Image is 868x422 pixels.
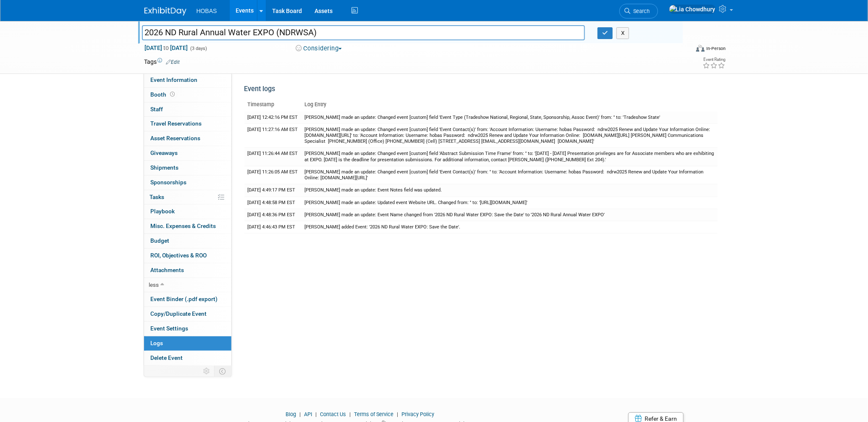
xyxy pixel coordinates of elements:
[395,411,400,417] span: |
[144,249,231,263] a: ROI, Objectives & ROO
[347,411,353,417] span: |
[163,45,170,51] span: to
[144,44,189,52] span: [DATE] [DATE]
[151,91,177,98] span: Booth
[244,148,302,166] td: [DATE] 11:26:44 AM EST
[144,336,231,351] a: Logs
[302,221,718,233] td: [PERSON_NAME] added Event: '2026 ND Rural Water EXPO: Save the Date'.
[144,117,231,131] a: Travel Reservations
[144,322,231,336] a: Event Settings
[166,59,180,65] a: Edit
[669,5,716,14] img: Lia Chowdhury
[151,252,207,259] span: ROI, Objectives & ROO
[151,135,201,142] span: Asset Reservations
[200,366,215,377] td: Personalize Event Tab Strip
[313,411,319,417] span: |
[144,292,231,307] a: Event Binder (.pdf export)
[144,190,231,204] a: Tasks
[293,44,345,53] button: Considering
[144,219,231,233] a: Misc. Expenses & Credits
[169,91,177,97] span: Booth not reserved yet
[150,194,165,200] span: Tasks
[304,411,312,417] a: API
[302,197,718,209] td: [PERSON_NAME] made an update: Updated event Website URL. Changed from: '' to: '[URL][DOMAIN_NAME]'
[631,8,650,14] span: Search
[151,164,179,171] span: Shipments
[144,351,231,365] a: Delete Event
[144,176,231,190] a: Sponsorships
[214,366,231,377] td: Toggle Event Tabs
[244,209,302,221] td: [DATE] 4:48:36 PM EST
[302,123,718,148] td: [PERSON_NAME] made an update: Changed event [custom] field 'Event Contact(s)' from: 'Account Info...
[302,184,718,197] td: [PERSON_NAME] made an update: Event Notes field was updated.
[640,44,726,56] div: Event Format
[151,310,207,317] span: Copy/Duplicate Event
[244,112,302,124] td: [DATE] 12:42:16 PM EST
[616,27,629,39] button: X
[144,146,231,160] a: Giveaways
[244,221,302,233] td: [DATE] 4:46:43 PM EST
[151,106,163,113] span: Staff
[151,354,183,361] span: Delete Event
[190,46,207,51] span: (3 days)
[401,411,434,417] a: Privacy Policy
[302,209,718,221] td: [PERSON_NAME] made an update: Event Name changed from '2026 ND Rural Water EXPO: Save the Date' t...
[244,84,718,98] div: Event logs
[144,161,231,175] a: Shipments
[197,8,217,14] span: HOBAS
[151,237,170,244] span: Budget
[151,296,218,302] span: Event Binder (.pdf export)
[302,148,718,166] td: [PERSON_NAME] made an update: Changed event [custom] field 'Abstract Submission Time Frame' from:...
[144,204,231,219] a: Playbook
[244,123,302,148] td: [DATE] 11:27:16 AM EST
[297,411,303,417] span: |
[151,120,202,127] span: Travel Reservations
[144,263,231,278] a: Attachments
[151,340,163,346] span: Logs
[286,411,296,417] a: Blog
[151,267,184,273] span: Attachments
[151,223,216,229] span: Misc. Expenses & Credits
[244,197,302,209] td: [DATE] 4:48:58 PM EST
[144,234,231,248] a: Budget
[144,88,231,102] a: Booth
[144,131,231,146] a: Asset Reservations
[320,411,346,417] a: Contact Us
[144,307,231,321] a: Copy/Duplicate Event
[151,325,189,332] span: Event Settings
[302,112,718,124] td: [PERSON_NAME] made an update: Changed event [custom] field 'Event Type (Tradeshow National, Regio...
[144,102,231,117] a: Staff
[149,281,159,288] span: less
[144,73,231,87] a: Event Information
[706,45,726,52] div: In-Person
[302,166,718,184] td: [PERSON_NAME] made an update: Changed event [custom] field 'Event Contact(s)' from: '' to: 'Accou...
[244,184,302,197] td: [DATE] 4:49:17 PM EST
[354,411,393,417] a: Terms of Service
[151,208,175,215] span: Playbook
[144,7,186,16] img: ExhibitDay
[619,4,658,18] a: Search
[151,149,178,156] span: Giveaways
[151,76,198,83] span: Event Information
[244,166,302,184] td: [DATE] 11:26:05 AM EST
[703,58,725,62] div: Event Rating
[151,179,187,186] span: Sponsorships
[696,45,705,52] img: Format-Inperson.png
[144,58,180,66] td: Tags
[144,278,231,292] a: less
